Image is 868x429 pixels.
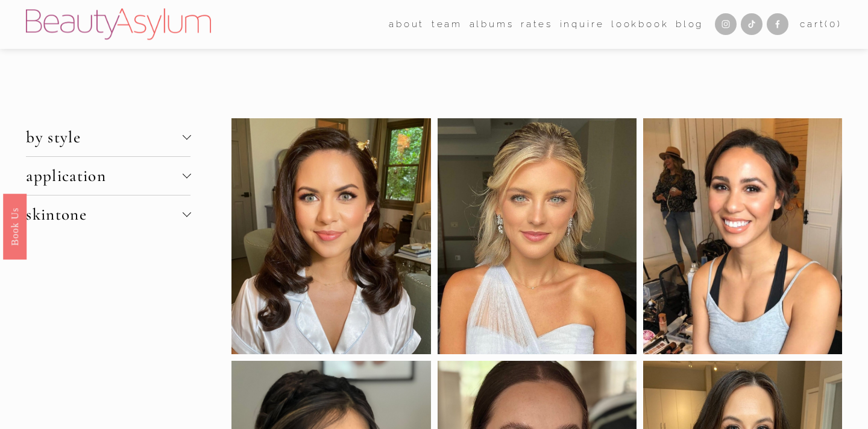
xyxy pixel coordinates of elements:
img: Beauty Asylum | Bridal Hair &amp; Makeup Charlotte &amp; Atlanta [26,8,211,40]
a: Lookbook [611,15,669,34]
button: application [26,157,190,195]
a: Book Us [3,193,27,259]
span: ( ) [825,19,841,30]
button: skintone [26,195,190,234]
a: Facebook [767,13,788,35]
a: TikTok [741,13,763,35]
span: about [389,16,424,33]
span: application [26,166,182,186]
a: Rates [521,15,553,34]
button: by style [26,118,190,156]
span: skintone [26,205,182,224]
a: 0 items in cart [800,16,842,33]
span: 0 [829,19,837,30]
a: Blog [676,15,703,34]
a: folder dropdown [389,15,424,34]
a: folder dropdown [432,15,462,34]
a: Inquire [560,15,605,34]
span: by style [26,127,182,147]
a: Instagram [715,13,737,35]
span: team [432,16,462,33]
a: albums [470,15,514,34]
